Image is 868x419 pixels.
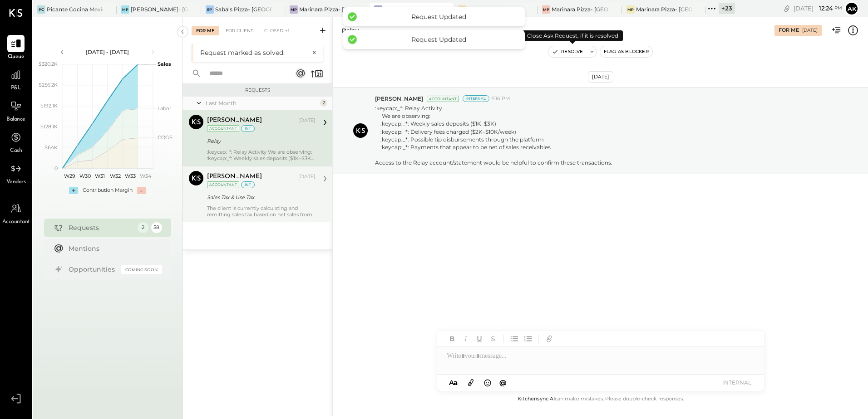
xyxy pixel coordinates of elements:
div: [PERSON_NAME] [207,172,262,181]
button: Bold [446,333,458,345]
div: int [241,125,255,132]
div: Marinara Pizza- [GEOGRAPHIC_DATA] [384,5,440,13]
div: [DATE] [298,117,316,124]
div: Closed [260,26,294,35]
button: Unordered List [508,333,520,345]
button: Ak [844,1,859,16]
div: Request Updated [361,13,516,21]
a: P&L [0,66,31,93]
div: Saba's Pizza- [GEOGRAPHIC_DATA] [215,5,271,13]
text: $320.2K [39,61,58,67]
div: Close Ask Request, if it is resolved [523,30,623,41]
text: Sales [158,61,171,67]
div: MP [121,5,129,14]
div: PC [37,5,45,14]
div: SP [206,5,214,14]
div: Accountant [207,181,239,188]
span: @ [499,378,507,387]
div: 2 [138,222,148,233]
a: Accountant [0,200,31,226]
text: W32 [109,173,120,179]
div: [DATE] - [DATE] [69,48,146,56]
div: [DATE] [588,71,613,83]
div: Internal [463,95,489,102]
text: $128.1K [40,123,58,130]
div: Requests [69,223,133,232]
button: Flag as Blocker [600,46,652,57]
button: × [307,49,316,57]
div: Request Updated [361,35,516,44]
div: MP [290,5,298,14]
div: 2 [320,99,327,107]
div: Coming Soon [121,265,162,274]
a: Queue [0,35,31,61]
button: Aa [446,378,461,388]
div: MP [542,5,550,14]
div: [DATE] [802,27,818,34]
text: W31 [95,173,105,179]
span: a [454,378,458,387]
p: :keycap:_*: Relay Activity We are observing: :keycap:_*: Weekly sales deposits ($1K–$3K) :keycap:... [375,104,612,166]
span: +1 [285,28,290,34]
button: Underline [473,333,485,345]
div: Marinara Pizza- [GEOGRAPHIC_DATA] [636,5,692,13]
text: COGS [158,134,173,141]
div: - [137,187,146,194]
button: Strikethrough [487,333,499,345]
div: 58 [151,222,162,233]
a: Balance [0,97,31,124]
a: Cash [0,129,31,155]
div: For Me [192,26,219,35]
div: + [69,187,78,194]
div: [PERSON_NAME]- [GEOGRAPHIC_DATA] [131,5,187,13]
div: The client is currently calculating and remitting sales tax based on net sales from Toast, which ... [207,205,316,218]
div: Last Month [206,99,318,107]
text: W34 [139,173,151,179]
div: Requests [187,87,328,93]
div: :keycap:_*: Relay Activity We are observing: :keycap:_*: Weekly sales deposits ($1K–$3K) :keycap:... [207,149,316,161]
div: Mentions [69,244,158,253]
div: Accountant [427,96,459,102]
div: Opportunities [69,265,117,274]
div: [DATE] [298,173,316,180]
div: Marinara Pizza- [GEOGRAPHIC_DATA] [299,5,355,13]
text: 0 [54,165,58,171]
button: Ordered List [522,333,534,345]
div: Relay [207,136,313,146]
div: int [241,181,255,188]
text: $64K [44,144,58,151]
div: MP [374,5,382,14]
text: W30 [79,173,90,179]
text: $256.2K [39,82,58,88]
div: Accountant [207,125,239,132]
div: copy link [782,4,791,13]
div: DB [458,5,466,14]
span: Accountant [2,218,30,226]
a: Vendors [0,160,31,186]
button: Italic [460,333,472,345]
div: Marinara Pizza- [GEOGRAPHIC_DATA]. [552,5,608,13]
text: W29 [64,173,75,179]
span: [PERSON_NAME] [375,95,423,102]
div: For Me [779,27,799,34]
div: [DATE] [794,4,842,13]
div: Request marked as solved. [200,48,307,57]
text: W33 [125,173,136,179]
button: Add URL [543,333,555,345]
span: Balance [6,116,25,124]
div: Durk's Bar-B-Q [468,5,509,13]
div: MP [626,5,635,14]
span: P&L [11,84,21,93]
div: For Client [221,26,258,35]
span: 5:16 PM [492,95,510,102]
button: Resolve [548,46,587,57]
button: @ [497,377,509,388]
span: Queue [8,53,25,61]
div: + 23 [719,3,735,14]
div: Picante Cocina Mexicana Rest [47,5,103,13]
div: Access to the Relay account/statement would be helpful to confirm these transactions. [375,159,612,166]
div: [PERSON_NAME] [207,116,262,125]
div: Sales Tax & Use Tax [207,193,313,202]
text: $192.1K [40,102,58,109]
div: Contribution Margin [83,187,133,194]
